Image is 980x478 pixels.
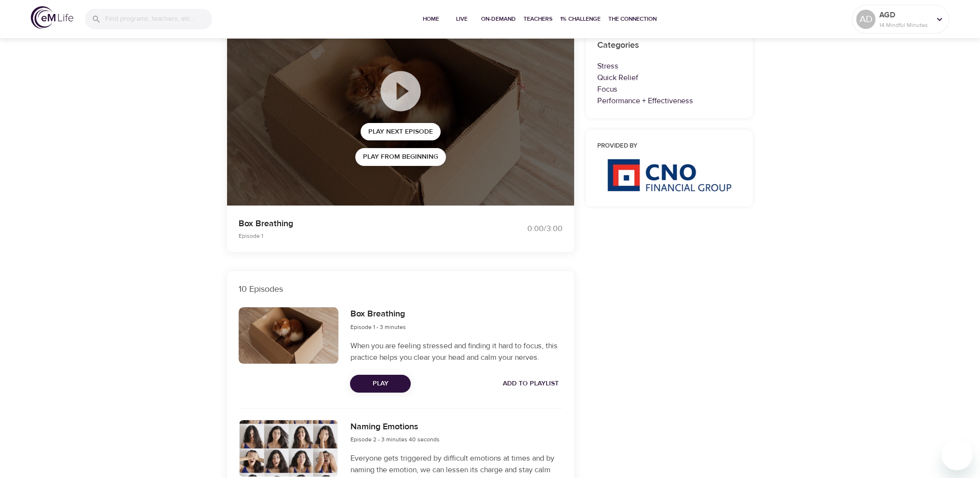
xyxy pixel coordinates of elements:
span: Live [450,14,473,24]
iframe: Button to launch messaging window [941,439,972,470]
span: The Connection [608,14,657,24]
div: AD [856,10,875,29]
span: Home [419,14,443,24]
p: Box Breathing [239,217,479,230]
button: Play Next Episode [361,123,441,141]
span: Episode 2 - 3 minutes 40 seconds [350,436,439,443]
h6: Naming Emotions [350,420,439,434]
p: AGD [879,9,930,21]
p: Performance + Effectiveness [597,95,742,107]
div: 0:00 / 3:00 [490,223,563,234]
span: Play Next Episode [368,126,433,138]
span: Play [358,378,403,390]
span: Play from beginning [363,151,438,163]
button: Add to Playlist [499,375,563,393]
p: 10 Episodes [239,283,563,296]
h6: Categories [597,39,742,53]
p: Stress [597,60,742,72]
span: Episode 1 - 3 minutes [350,323,405,331]
button: Play [350,375,411,393]
img: CNO%20logo.png [607,159,731,191]
span: 1% Challenge [560,14,601,24]
p: Episode 1 [239,232,479,240]
span: Add to Playlist [503,378,559,390]
h6: Provided by [597,141,742,151]
span: On-Demand [481,14,516,24]
span: Teachers [524,14,552,24]
p: When you are feeling stressed and finding it hard to focus, this practice helps you clear your he... [350,340,562,363]
h6: Box Breathing [350,307,405,321]
p: Focus [597,83,742,95]
p: Quick Relief [597,72,742,83]
input: Find programs, teachers, etc... [105,9,212,29]
img: logo [31,6,73,29]
button: Play from beginning [355,148,446,166]
p: 14 Mindful Minutes [879,21,930,29]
